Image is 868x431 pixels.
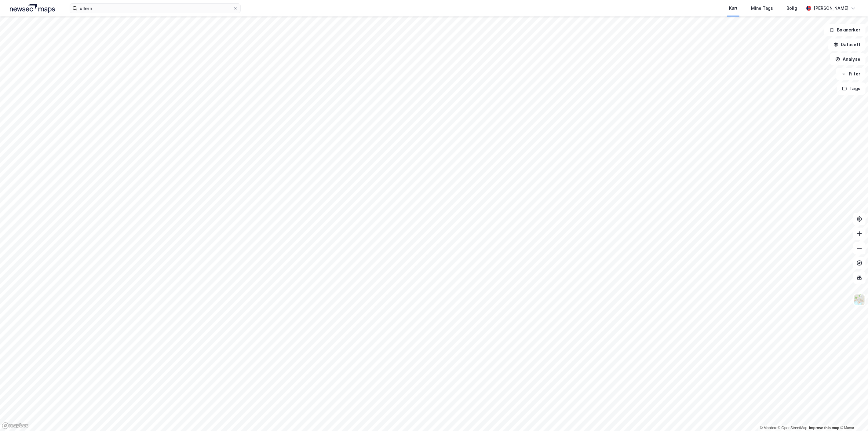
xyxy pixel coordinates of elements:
[854,294,865,305] img: Z
[836,68,866,80] button: Filter
[10,4,55,13] img: logo.a4113a55bc3d86da70a041830d287a7e.svg
[814,5,848,12] div: [PERSON_NAME]
[837,82,866,95] button: Tags
[2,422,29,429] a: Mapbox homepage
[830,53,866,65] button: Analyse
[809,426,839,430] a: Improve this map
[824,24,866,36] button: Bokmerker
[837,402,868,431] iframe: Chat Widget
[786,5,797,12] div: Bolig
[828,38,866,51] button: Datasett
[751,5,773,12] div: Mine Tags
[760,426,777,430] a: Mapbox
[778,426,808,430] a: OpenStreetMap
[729,5,738,12] div: Kart
[77,4,233,13] input: Søk på adresse, matrikkel, gårdeiere, leietakere eller personer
